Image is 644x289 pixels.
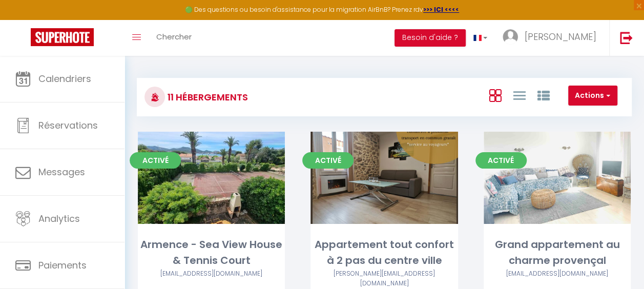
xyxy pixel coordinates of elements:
[537,87,549,104] a: Vue par Groupe
[156,31,192,42] span: Chercher
[475,152,527,169] span: Activé
[310,269,458,288] div: Airbnb
[525,30,596,43] span: [PERSON_NAME]
[568,86,617,106] button: Actions
[38,259,87,272] span: Paiements
[149,20,199,56] a: Chercher
[484,237,631,269] div: Grand appartement au charme provençal
[489,87,501,104] a: Vue en Box
[310,237,458,269] div: Appartement tout confort à 2 pas du centre ville
[484,269,631,279] div: Airbnb
[138,237,285,269] div: Armence - Sea View House & Tennis Court
[31,28,94,46] img: Super Booking
[165,86,248,109] h3: 11 Hébergements
[138,269,285,279] div: Airbnb
[38,166,85,178] span: Messages
[495,20,609,56] a: ... [PERSON_NAME]
[503,29,518,45] img: ...
[620,31,633,44] img: logout
[423,5,459,14] a: >>> ICI <<<<
[38,72,91,85] span: Calendriers
[38,119,98,132] span: Réservations
[302,152,354,169] span: Activé
[38,212,80,225] span: Analytics
[130,152,181,169] span: Activé
[513,87,525,104] a: Vue en Liste
[394,29,466,47] button: Besoin d'aide ?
